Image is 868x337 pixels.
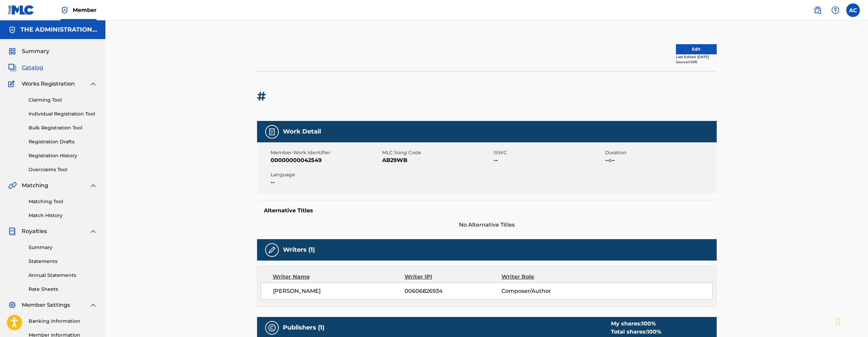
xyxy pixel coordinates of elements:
[20,26,97,34] h5: THE ADMINISTRATION MP INC
[89,227,97,235] img: expand
[676,59,717,65] div: Source: CWR
[22,80,75,88] span: Works Registration
[29,96,97,104] a: Claiming Tool
[642,320,656,327] span: 100 %
[283,324,324,332] h5: Publishers (1)
[29,258,97,265] a: Statements
[22,47,49,55] span: Summary
[846,3,860,17] div: User Menu
[22,227,47,235] span: Royalties
[257,89,269,104] h2: #
[8,64,43,72] a: CatalogCatalog
[605,149,715,156] span: Duration
[8,80,17,88] img: Works Registration
[273,273,405,281] div: Writer Name
[611,328,661,336] div: Total shares:
[268,246,276,254] img: Writers
[29,212,97,219] a: Match History
[29,124,97,131] a: Bulk Registration Tool
[831,6,839,14] img: help
[382,149,492,156] span: MLC Song Code
[8,64,16,72] img: Catalog
[405,273,501,281] div: Writer IPI
[283,246,315,254] h5: Writers (1)
[611,320,661,328] div: My shares:
[501,287,590,295] span: Composer/Author
[89,301,97,309] img: expand
[273,287,405,295] span: [PERSON_NAME]
[29,198,97,205] a: Matching Tool
[268,324,276,332] img: Publishers
[8,227,16,235] img: Royalties
[605,156,715,164] span: --:--
[283,128,321,136] h5: Work Detail
[501,273,590,281] div: Writer Role
[264,207,710,214] h5: Alternative Titles
[271,156,380,164] span: 00000000042549
[29,272,97,279] a: Annual Statements
[836,311,840,332] div: Drag
[29,166,97,173] a: Overclaims Tool
[29,244,97,251] a: Summary
[494,156,603,164] span: --
[829,3,842,17] div: Help
[89,181,97,190] img: expand
[834,304,868,337] iframe: Chat Widget
[29,110,97,118] a: Individual Registration Tool
[8,181,17,190] img: Matching
[29,138,97,145] a: Registration Drafts
[676,54,717,59] div: Last Edited: [DATE]
[8,301,16,309] img: Member Settings
[382,156,492,164] span: AB29WB
[73,6,97,14] span: Member
[676,44,717,54] button: Edit
[29,152,97,159] a: Registration History
[8,5,34,15] img: MLC Logo
[494,149,603,156] span: ISWC
[8,26,16,34] img: Accounts
[647,329,661,335] span: 100 %
[22,181,48,190] span: Matching
[271,178,380,187] span: --
[8,47,49,55] a: SummarySummary
[271,149,380,156] span: Member Work Identifier
[814,6,822,14] img: search
[257,221,717,229] span: No Alternative Titles
[811,3,824,17] a: Public Search
[271,171,380,178] span: Language
[29,286,97,293] a: Rate Sheets
[89,80,97,88] img: expand
[8,47,16,55] img: Summary
[61,6,69,14] img: Top Rightsholder
[22,64,43,72] span: Catalog
[22,301,70,309] span: Member Settings
[29,318,97,325] a: Banking Information
[405,287,501,295] span: 00606826934
[268,128,276,136] img: Work Detail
